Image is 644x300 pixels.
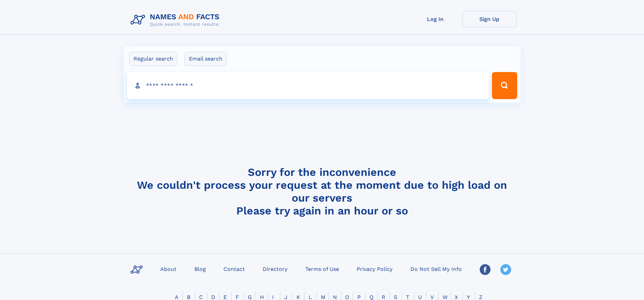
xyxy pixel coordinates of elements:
img: Twitter [500,264,511,275]
a: About [158,264,179,274]
a: Do Not Sell My Info [408,264,464,274]
a: Sign Up [462,11,517,27]
a: Privacy Policy [354,264,395,274]
label: Regular search [129,52,177,66]
img: Facebook [480,264,491,275]
a: Blog [192,264,209,274]
a: Contact [221,264,247,274]
img: Logo Names and Facts [128,11,225,29]
input: search input [127,72,489,99]
a: Directory [260,264,290,274]
label: Email search [185,52,227,66]
a: Terms of Use [303,264,342,274]
h4: Sorry for the inconvenience We couldn't process your request at the moment due to high load on ou... [128,166,517,217]
a: Log In [408,11,462,27]
button: Search Button [492,72,517,99]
